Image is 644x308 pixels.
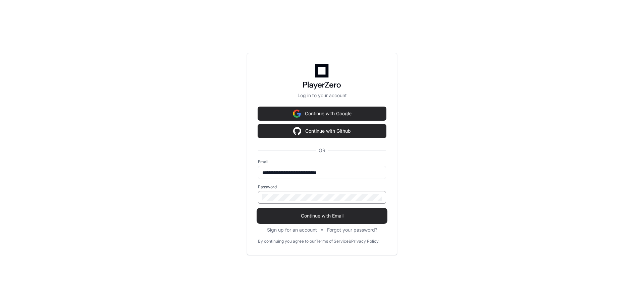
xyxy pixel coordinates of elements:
span: Continue with Email [258,212,386,219]
button: Continue with Email [258,209,386,223]
span: OR [316,147,328,154]
label: Password [258,184,386,190]
a: Privacy Policy. [351,239,379,244]
img: Sign in with google [293,124,301,138]
button: Continue with Github [258,124,386,138]
button: Continue with Google [258,107,386,120]
div: By continuing you agree to our [258,239,316,244]
button: Sign up for an account [267,227,317,233]
button: Forgot your password? [327,227,377,233]
label: Email [258,159,386,165]
div: & [348,239,351,244]
p: Log in to your account [258,92,386,99]
a: Terms of Service [316,239,348,244]
img: Sign in with google [293,107,301,120]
